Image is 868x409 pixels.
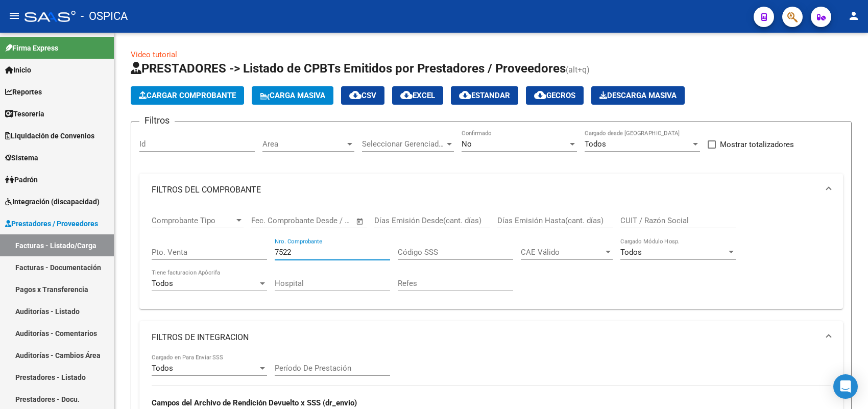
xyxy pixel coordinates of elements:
[252,86,333,105] button: Carga Masiva
[131,86,244,105] button: Cargar Comprobante
[462,139,472,149] span: No
[8,10,20,22] mat-icon: menu
[5,108,44,119] span: Tesorería
[131,61,566,76] span: PRESTADORES -> Listado de CPBTs Emitidos por Prestadores / Proveedores
[720,138,794,151] span: Mostrar totalizadores
[354,215,366,227] button: Open calendar
[349,89,361,101] mat-icon: cloud_download
[152,279,173,288] span: Todos
[5,86,42,98] span: Reportes
[521,248,604,257] span: CAE Válido
[585,139,606,149] span: Todos
[599,91,677,100] span: Descarga Masiva
[5,152,38,163] span: Sistema
[262,139,345,149] span: Area
[251,216,293,225] input: Fecha inicio
[400,89,413,101] mat-icon: cloud_download
[139,113,175,128] h3: Filtros
[131,50,177,59] a: Video tutorial
[833,374,858,399] div: Open Intercom Messenger
[139,321,843,354] mat-expansion-panel-header: FILTROS DE INTEGRACION
[5,64,31,76] span: Inicio
[152,398,357,407] strong: Campos del Archivo de Rendición Devuelto x SSS (dr_envio)
[341,86,384,105] button: CSV
[620,248,642,257] span: Todos
[591,86,685,105] app-download-masive: Descarga masiva de comprobantes (adjuntos)
[152,332,818,343] mat-panel-title: FILTROS DE INTEGRACION
[526,86,584,105] button: Gecros
[451,86,518,105] button: Estandar
[152,364,173,373] span: Todos
[591,86,685,105] button: Descarga Masiva
[139,206,843,309] div: FILTROS DEL COMPROBANTE
[5,42,58,54] span: Firma Express
[5,130,94,141] span: Liquidación de Convenios
[152,184,818,196] mat-panel-title: FILTROS DEL COMPROBANTE
[5,174,38,185] span: Padrón
[5,196,100,207] span: Integración (discapacidad)
[302,216,351,225] input: Fecha fin
[260,91,325,100] span: Carga Masiva
[349,91,376,100] span: CSV
[534,91,575,100] span: Gecros
[400,91,435,100] span: EXCEL
[459,91,510,100] span: Estandar
[566,65,590,75] span: (alt+q)
[5,218,98,229] span: Prestadores / Proveedores
[139,174,843,206] mat-expansion-panel-header: FILTROS DEL COMPROBANTE
[152,216,234,225] span: Comprobante Tipo
[534,89,546,101] mat-icon: cloud_download
[848,10,860,22] mat-icon: person
[139,91,236,100] span: Cargar Comprobante
[392,86,443,105] button: EXCEL
[362,139,445,149] span: Seleccionar Gerenciador
[459,89,471,101] mat-icon: cloud_download
[81,5,128,28] span: - OSPICA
